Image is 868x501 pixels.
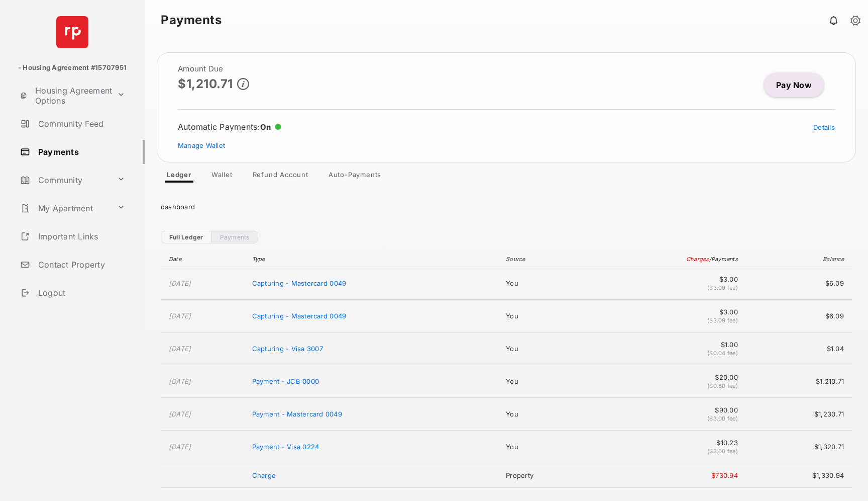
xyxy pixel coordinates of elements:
span: Payment - JCB 0000 [252,377,319,385]
span: ($0.04 fee) [707,350,738,357]
time: [DATE] [169,443,191,451]
span: $90.00 [598,406,738,414]
a: Payments [16,140,145,164]
a: Auto-Payments [320,171,389,183]
time: [DATE] [169,410,191,418]
span: ($3.00 fee) [707,415,738,422]
time: [DATE] [169,279,191,287]
td: $6.09 [743,300,852,332]
h2: Amount Due [178,65,249,73]
img: svg+xml;base64,PHN2ZyB4bWxucz0iaHR0cDovL3d3dy53My5vcmcvMjAwMC9zdmciIHdpZHRoPSI2NCIgaGVpZ2h0PSI2NC... [56,16,88,48]
span: Capturing - Mastercard 0049 [252,312,347,320]
td: You [501,332,592,365]
a: Community Feed [16,112,145,136]
a: Community [16,168,113,192]
span: Payment - Mastercard 0049 [252,410,342,418]
a: Housing Agreement Options [16,83,113,108]
span: Capturing - Mastercard 0049 [252,279,347,287]
a: Important Links [16,224,129,248]
td: You [501,431,592,463]
td: $1.04 [743,332,852,365]
span: $3.00 [598,308,738,316]
a: Details [813,123,835,131]
time: [DATE] [169,377,191,385]
span: $1.00 [598,341,738,349]
span: $730.94 [598,471,738,479]
td: You [501,267,592,300]
th: Type [247,252,501,267]
span: Charge [252,471,276,479]
td: You [501,300,592,332]
th: Source [501,252,592,267]
span: / Payments [709,256,738,263]
span: Capturing - Visa 3007 [252,345,323,353]
span: Charges [686,256,709,263]
span: $10.23 [598,439,738,447]
a: Payments [211,231,258,243]
a: Logout [16,281,145,305]
div: dashboard [161,195,852,219]
span: Payment - Visa 0224 [252,443,319,451]
time: [DATE] [169,345,191,353]
th: Balance [743,252,852,267]
p: $1,210.71 [178,77,233,91]
span: ($3.00 fee) [707,448,738,455]
span: $3.00 [598,275,738,283]
th: Date [161,252,247,267]
a: Full Ledger [161,231,211,243]
strong: Payments [161,14,222,26]
a: Ledger [159,171,199,183]
td: You [501,365,592,398]
a: Refund Account [245,171,316,183]
time: [DATE] [169,312,191,320]
td: $1,330.94 [743,463,852,488]
div: Automatic Payments : [178,122,281,132]
span: ($3.09 fee) [707,284,738,291]
td: $1,320.71 [743,431,852,463]
span: $20.00 [598,373,738,381]
p: - Housing Agreement #15707951 [18,63,127,73]
a: Contact Property [16,253,145,277]
a: My Apartment [16,196,113,220]
a: Manage Wallet [178,141,225,149]
td: $1,210.71 [743,365,852,398]
td: Property [501,463,592,488]
td: $6.09 [743,267,852,300]
td: You [501,398,592,431]
span: ($0.80 fee) [707,382,738,389]
td: $1,230.71 [743,398,852,431]
span: On [260,122,271,132]
span: ($3.09 fee) [707,317,738,324]
a: Wallet [203,171,241,183]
